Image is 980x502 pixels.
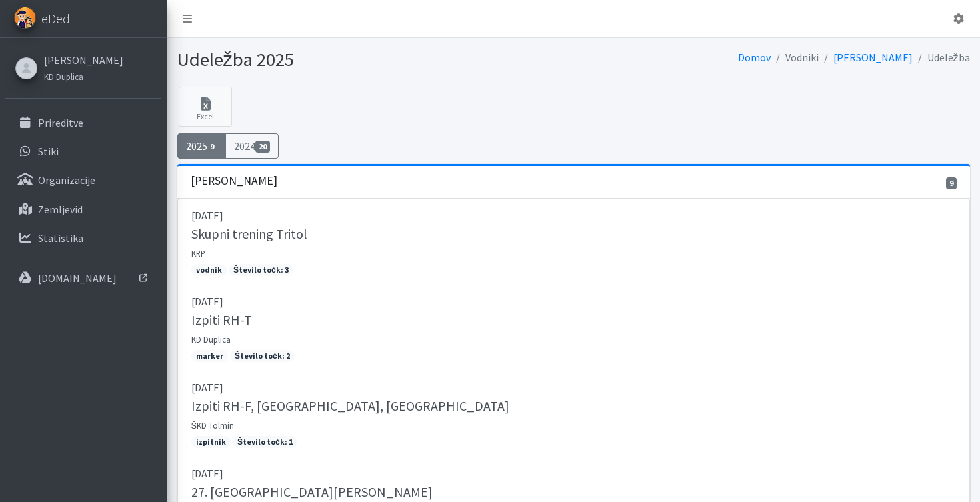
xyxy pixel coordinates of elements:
a: [DOMAIN_NAME] [5,265,161,291]
h3: [PERSON_NAME] [191,174,277,188]
small: KRP [191,248,205,259]
a: [PERSON_NAME] [44,52,123,68]
span: marker [191,350,228,362]
span: 9 [207,141,218,153]
h5: Skupni trening Tritol [191,226,307,242]
h1: Udeležba 2025 [177,48,569,71]
p: Organizacije [38,173,95,187]
p: Stiki [38,145,59,158]
span: Število točk: 2 [230,350,295,362]
a: Prireditve [5,109,161,136]
a: [DATE] Izpiti RH-T KD Duplica marker Število točk: 2 [177,285,970,371]
p: [DATE] [191,379,956,395]
span: eDedi [41,9,72,29]
a: 202420 [225,133,279,159]
a: Domov [738,51,771,64]
p: [DATE] [191,207,956,223]
a: Zemljevid [5,196,161,223]
span: Število točk: 1 [233,436,297,448]
a: KD Duplica [44,68,123,84]
img: eDedi [14,7,36,29]
small: KD Duplica [191,334,231,345]
p: [DATE] [191,465,956,481]
small: KD Duplica [44,71,83,82]
h5: Izpiti RH-F, [GEOGRAPHIC_DATA], [GEOGRAPHIC_DATA] [191,398,509,414]
span: Število točk: 3 [229,264,293,276]
small: ŠKD Tolmin [191,420,235,431]
h5: 27. [GEOGRAPHIC_DATA][PERSON_NAME] [191,484,433,500]
span: izpitnik [191,436,231,448]
a: Statistika [5,225,161,251]
h5: Izpiti RH-T [191,312,252,328]
p: Zemljevid [38,203,83,216]
p: [DATE] [191,293,956,309]
a: 20259 [177,133,227,159]
span: vodnik [191,264,227,276]
a: [DATE] Izpiti RH-F, [GEOGRAPHIC_DATA], [GEOGRAPHIC_DATA] ŠKD Tolmin izpitnik Število točk: 1 [177,371,970,457]
p: [DOMAIN_NAME] [38,271,117,285]
a: Stiki [5,138,161,165]
p: Statistika [38,231,83,245]
span: 20 [255,141,270,153]
p: Prireditve [38,116,83,129]
li: Udeležba [913,48,970,67]
li: Vodniki [771,48,819,67]
a: Organizacije [5,167,161,193]
a: Excel [179,87,232,127]
a: [PERSON_NAME] [833,51,913,64]
a: [DATE] Skupni trening Tritol KRP vodnik Število točk: 3 [177,199,970,285]
span: 9 [946,177,957,189]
